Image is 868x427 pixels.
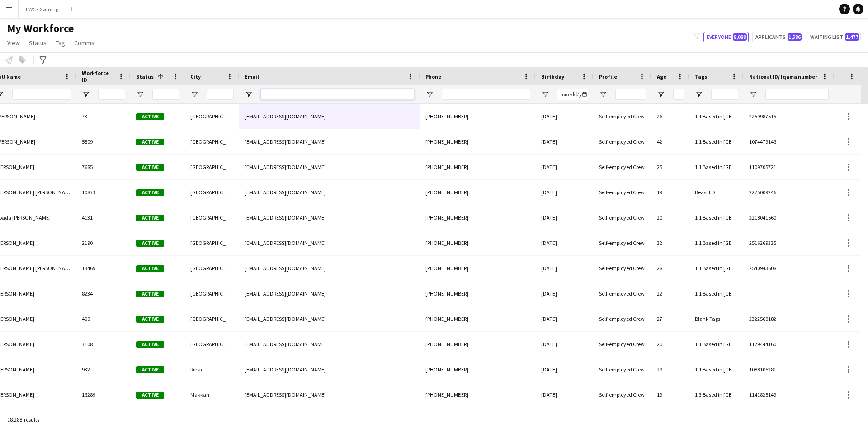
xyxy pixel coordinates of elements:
[420,155,536,179] div: [PHONE_NUMBER]
[749,341,776,347] span: 1129444160
[420,332,536,357] div: [PHONE_NUMBER]
[651,306,689,331] div: 27
[136,215,164,221] span: Active
[136,341,164,348] span: Active
[136,240,164,247] span: Active
[765,89,829,100] input: National ID/ Iqama number Filter Input
[239,332,420,357] div: [EMAIL_ADDRESS][DOMAIN_NAME]
[594,256,651,281] div: Self-employed Crew
[76,230,131,255] div: 2190
[19,0,66,18] button: EWC - Gaming
[599,90,607,99] button: Open Filter Menu
[749,214,776,221] span: 2218041560
[239,357,420,382] div: [EMAIL_ADDRESS][DOMAIN_NAME]
[76,332,131,357] div: 3108
[4,37,24,49] a: View
[651,281,689,306] div: 22
[82,70,114,83] span: Workforce ID
[689,357,744,382] div: 1.1 Based in [GEOGRAPHIC_DATA], 2.1 English Level = 1/3 Poor, Presentable C
[536,306,594,331] div: [DATE]
[239,129,420,154] div: [EMAIL_ADDRESS][DOMAIN_NAME]
[239,155,420,179] div: [EMAIL_ADDRESS][DOMAIN_NAME]
[185,155,239,179] div: [GEOGRAPHIC_DATA]
[420,129,536,154] div: [PHONE_NUMBER]
[749,138,776,145] span: 1074479146
[185,129,239,154] div: [GEOGRAPHIC_DATA]
[420,306,536,331] div: [PHONE_NUMBER]
[689,382,744,407] div: 1.3 Based in [GEOGRAPHIC_DATA], 1.6 Based in Makkah, F1 Movie Premier - VOX Cinemas, Red Sea Mall...
[689,104,744,129] div: 1.1 Based in [GEOGRAPHIC_DATA], 2.2 English Level = 2/3 Good, Presentable B, Respect Team
[190,73,201,80] span: City
[71,37,98,49] a: Comms
[695,73,707,80] span: Tags
[152,89,179,100] input: Status Filter Input
[185,256,239,281] div: [GEOGRAPHIC_DATA]
[239,230,420,255] div: [EMAIL_ADDRESS][DOMAIN_NAME]
[239,205,420,230] div: [EMAIL_ADDRESS][DOMAIN_NAME]
[673,89,684,100] input: Age Filter Input
[752,32,803,42] button: Applicants1,586
[136,164,164,171] span: Active
[7,39,20,47] span: View
[74,39,94,47] span: Comms
[657,90,665,99] button: Open Filter Menu
[82,90,90,99] button: Open Filter Menu
[245,73,259,80] span: Email
[442,89,530,100] input: Phone Filter Input
[76,256,131,281] div: 13469
[695,90,703,99] button: Open Filter Menu
[136,291,164,297] span: Active
[536,180,594,205] div: [DATE]
[239,306,420,331] div: [EMAIL_ADDRESS][DOMAIN_NAME]
[541,90,549,99] button: Open Filter Menu
[749,189,776,196] span: 2225009246
[749,315,776,322] span: 2322560182
[657,73,666,80] span: Age
[420,357,536,382] div: [PHONE_NUMBER]
[420,382,536,407] div: [PHONE_NUMBER]
[136,90,144,99] button: Open Filter Menu
[594,332,651,357] div: Self-employed Crew
[594,155,651,179] div: Self-employed Crew
[239,281,420,306] div: [EMAIL_ADDRESS][DOMAIN_NAME]
[749,164,776,170] span: 1109705721
[425,90,434,99] button: Open Filter Menu
[594,306,651,331] div: Self-employed Crew
[689,256,744,281] div: 1.1 Based in [GEOGRAPHIC_DATA], 2.3 English Level = 3/3 Excellent , Models - [GEOGRAPHIC_DATA] Ba...
[425,73,441,80] span: Phone
[76,180,131,205] div: 10833
[689,332,744,357] div: 1.1 Based in [GEOGRAPHIC_DATA], 2.1 English Level = 1/3 Poor, Presentable B
[749,366,776,373] span: 1088105281
[689,281,744,306] div: 1.1 Based in [GEOGRAPHIC_DATA], 2.1 English Level = 1/3 Poor, Presentable C
[689,155,744,179] div: 1.1 Based in [GEOGRAPHIC_DATA], 2.1 English Level = 1/3 Poor, Presentable B
[536,281,594,306] div: [DATE]
[536,129,594,154] div: [DATE]
[594,382,651,407] div: Self-employed Crew
[12,89,71,100] input: Full Name Filter Input
[190,90,198,99] button: Open Filter Menu
[420,205,536,230] div: [PHONE_NUMBER]
[76,306,131,331] div: 400
[185,306,239,331] div: [GEOGRAPHIC_DATA]
[651,382,689,407] div: 19
[594,281,651,306] div: Self-employed Crew
[136,113,164,120] span: Active
[185,332,239,357] div: [GEOGRAPHIC_DATA]
[536,357,594,382] div: [DATE]
[38,55,48,66] app-action-btn: Advanced filters
[239,104,420,129] div: [EMAIL_ADDRESS][DOMAIN_NAME]
[689,230,744,255] div: 1.1 Based in [GEOGRAPHIC_DATA], 2.3 English Level = 3/3 Excellent , Presentable B
[749,90,757,99] button: Open Filter Menu
[76,382,131,407] div: 16289
[594,104,651,129] div: Self-employed Crew
[594,129,651,154] div: Self-employed Crew
[7,22,74,35] span: My Workforce
[651,230,689,255] div: 32
[594,230,651,255] div: Self-employed Crew
[239,382,420,407] div: [EMAIL_ADDRESS][DOMAIN_NAME]
[185,104,239,129] div: [GEOGRAPHIC_DATA]
[136,265,164,272] span: Active
[536,332,594,357] div: [DATE]
[136,366,164,373] span: Active
[136,189,164,196] span: Active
